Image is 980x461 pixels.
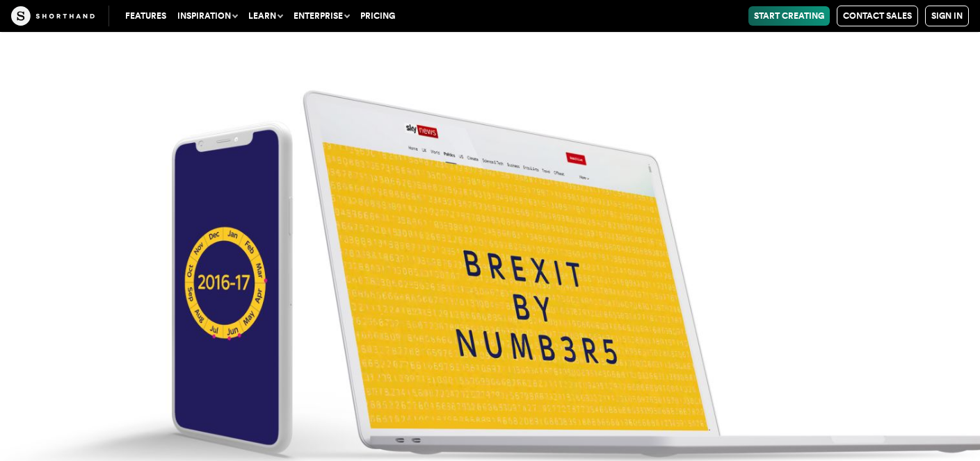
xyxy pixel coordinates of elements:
[243,6,288,26] button: Learn
[355,6,401,26] a: Pricing
[748,6,830,26] a: Start Creating
[120,6,172,26] a: Features
[11,6,95,26] img: The Craft
[837,6,918,26] a: Contact Sales
[925,6,969,26] a: Sign in
[172,6,243,26] button: Inspiration
[288,6,355,26] button: Enterprise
